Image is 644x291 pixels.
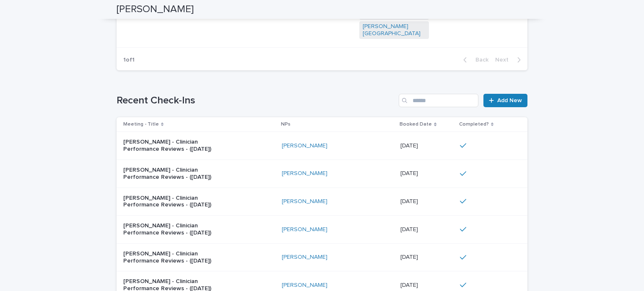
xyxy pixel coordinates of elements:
a: Add New [483,94,527,107]
button: Back [457,56,492,64]
a: [PERSON_NAME] [282,282,327,289]
tr: [PERSON_NAME] - Clinician Performance Reviews - ([DATE])[PERSON_NAME] [DATE][DATE] [117,132,527,160]
p: [PERSON_NAME] - Clinician Performance Reviews - ([DATE]) [123,250,228,265]
p: [DATE] [400,224,420,233]
a: [PERSON_NAME] [282,198,327,205]
p: [DATE] [400,168,420,177]
span: Add New [497,98,522,103]
tr: [PERSON_NAME] - Clinician Performance Reviews - ([DATE])[PERSON_NAME] [DATE][DATE] [117,216,527,244]
p: [DATE] [400,196,420,205]
tr: [PERSON_NAME] - Clinician Performance Reviews - ([DATE])[PERSON_NAME] [DATE][DATE] [117,243,527,271]
a: [PERSON_NAME] [282,142,327,149]
a: [PERSON_NAME][GEOGRAPHIC_DATA] [363,23,426,37]
p: [PERSON_NAME] - Clinician Performance Reviews - ([DATE]) [123,222,228,237]
h2: [PERSON_NAME] [117,3,194,15]
p: [DATE] [400,252,420,261]
a: [PERSON_NAME] [282,254,327,261]
p: Booked Date [400,120,432,129]
a: [PERSON_NAME] [282,226,327,233]
p: 1 of 1 [117,50,141,70]
a: [PERSON_NAME] [282,170,327,177]
p: Meeting - Title [123,120,159,129]
span: Next [495,57,514,63]
p: [PERSON_NAME] - Clinician Performance Reviews - ([DATE]) [123,167,228,181]
p: [PERSON_NAME] - Clinician Performance Reviews - ([DATE]) [123,195,228,209]
p: [DATE] [400,280,420,289]
p: Completed? [459,120,489,129]
input: Search [399,94,478,107]
h1: Recent Check-Ins [117,95,395,107]
tr: [PERSON_NAME] - Clinician Performance Reviews - ([DATE])[PERSON_NAME] [DATE][DATE] [117,188,527,216]
p: [PERSON_NAME] - Clinician Performance Reviews - ([DATE]) [123,139,228,153]
p: NPs [281,120,291,129]
button: Next [492,56,527,64]
tr: [PERSON_NAME] - Clinician Performance Reviews - ([DATE])[PERSON_NAME] [DATE][DATE] [117,160,527,188]
span: Back [470,57,488,63]
p: [DATE] [400,141,420,149]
